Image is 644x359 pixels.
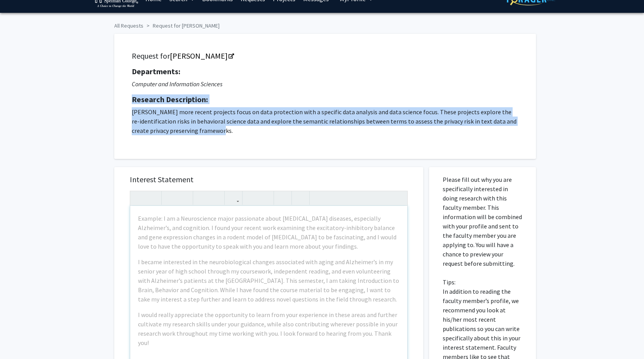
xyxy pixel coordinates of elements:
p: I became interested in the neurobiological changes associated with aging and Alzheimer’s in my se... [138,257,400,304]
a: All Requests [114,22,143,29]
button: Superscript [195,191,209,205]
button: Subscript [209,191,222,205]
p: I would really appreciate the opportunity to learn from your experience in these areas and furthe... [138,310,400,347]
button: Undo (Ctrl + Z) [132,191,146,205]
p: [PERSON_NAME] more recent projects focus on data protection with a specific data analysis and dat... [132,107,518,135]
h5: Request for [132,51,518,61]
button: Insert horizontal rule [294,191,307,205]
ol: breadcrumb [114,19,530,30]
button: Unordered list [244,191,258,205]
a: Opens in a new tab [170,51,233,61]
h5: Interest Statement [130,175,408,184]
strong: Departments: [132,66,180,76]
li: Request for [PERSON_NAME] [143,22,220,30]
button: Ordered list [258,191,272,205]
strong: Research Description: [132,94,208,104]
button: Link [227,191,240,205]
button: Remove format [276,191,290,205]
button: Redo (Ctrl + Y) [146,191,159,205]
button: Strong (Ctrl + B) [164,191,177,205]
iframe: Chat [6,324,33,353]
p: Example: I am a Neuroscience major passionate about [MEDICAL_DATA] diseases, especially Alzheimer... [138,214,400,251]
i: Computer and Information Sciences [132,80,222,88]
button: Fullscreen [392,191,405,205]
button: Emphasis (Ctrl + I) [177,191,191,205]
